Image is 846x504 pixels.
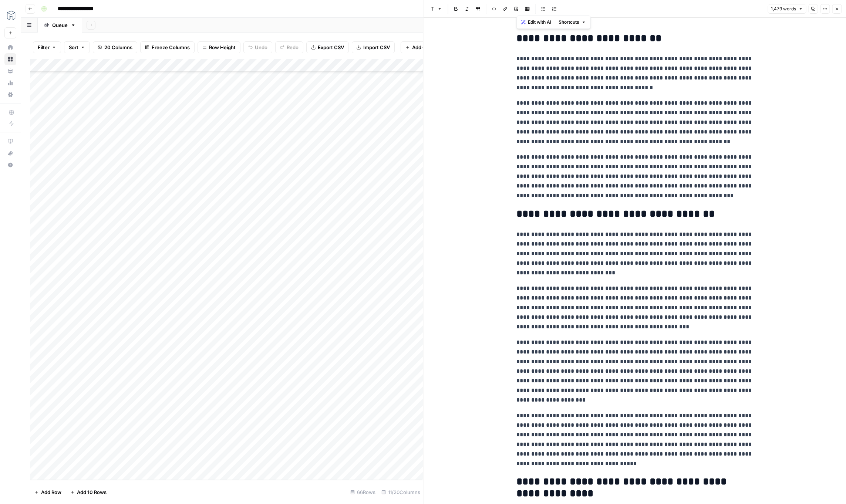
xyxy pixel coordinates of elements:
button: What's new? [4,147,16,159]
span: Export CSV [318,44,344,51]
span: 1,479 words [771,6,796,12]
a: Home [4,41,16,53]
button: Add Column [401,41,445,53]
button: Shortcuts [556,17,589,27]
div: What's new? [5,148,16,159]
span: Import CSV [363,44,390,51]
span: Filter [38,44,50,51]
div: 11/20 Columns [378,486,423,498]
button: Add Row [30,486,66,498]
span: Shortcuts [559,19,579,26]
a: Queue [38,18,82,33]
div: Queue [52,21,68,29]
button: Edit with AI [518,17,554,27]
span: Add Row [41,488,61,496]
a: Browse [4,53,16,65]
img: MESA Logo [4,9,18,22]
button: Add 10 Rows [66,486,111,498]
button: Filter [33,41,61,53]
a: AirOps Academy [4,135,16,147]
span: Add Column [412,44,441,51]
button: Freeze Columns [140,41,195,53]
span: Undo [255,44,267,51]
button: 20 Columns [93,41,137,53]
span: Add 10 Rows [77,488,107,496]
div: 66 Rows [347,486,378,498]
a: Usage [4,77,16,89]
button: Import CSV [352,41,395,53]
span: Edit with AI [528,19,551,26]
span: 20 Columns [104,44,132,51]
button: Workspace: MESA [4,6,16,24]
button: Help + Support [4,159,16,171]
span: Sort [69,44,78,51]
button: Row Height [198,41,240,53]
span: Row Height [209,44,236,51]
span: Freeze Columns [152,44,190,51]
button: Export CSV [306,41,349,53]
button: 1,479 words [768,4,806,14]
button: Sort [64,41,90,53]
button: Redo [275,41,303,53]
a: Settings [4,89,16,101]
button: Undo [243,41,272,53]
a: Your Data [4,65,16,77]
span: Redo [287,44,299,51]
